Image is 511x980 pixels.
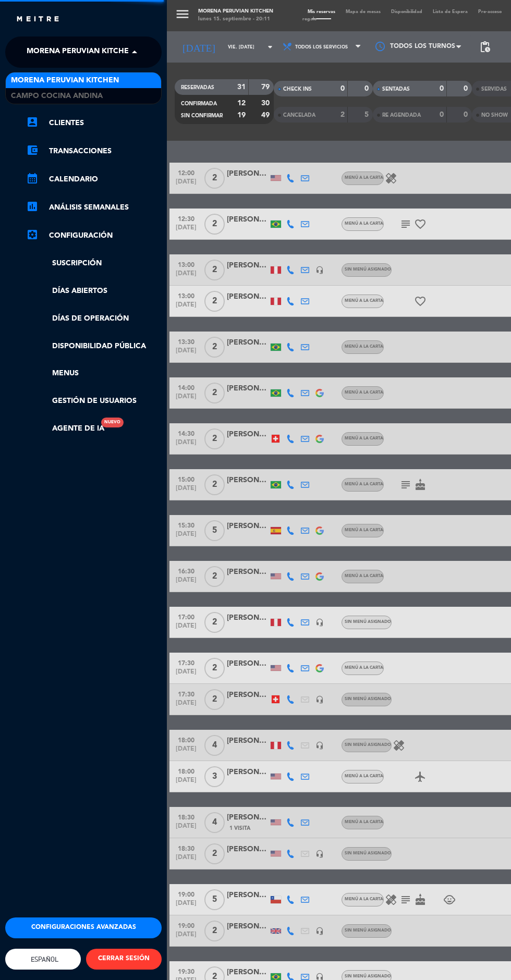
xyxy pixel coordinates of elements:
[26,423,104,435] a: Agente de IANuevo
[101,418,124,427] div: Nuevo
[26,285,162,297] a: Días abiertos
[26,117,162,129] a: account_boxClientes
[16,16,60,23] img: MEITRE
[26,201,162,214] a: assessmentANÁLISIS SEMANALES
[11,90,103,102] span: Campo Cocina Andina
[26,173,162,186] a: calendar_monthCalendario
[26,313,162,325] a: Días de Operación
[26,258,162,269] a: Suscripción
[5,917,162,938] button: Configuraciones avanzadas
[28,955,58,963] span: Español
[27,41,135,63] span: Morena Peruvian Kitchen
[26,200,39,213] i: assessment
[26,145,162,157] a: account_balance_walletTransacciones
[26,228,39,241] i: settings_applications
[26,395,162,407] a: Gestión de usuarios
[26,144,39,156] i: account_balance_wallet
[26,116,39,128] i: account_box
[26,367,162,379] a: Menus
[26,172,39,185] i: calendar_month
[26,229,162,242] a: Configuración
[11,75,119,87] span: Morena Peruvian Kitchen
[26,340,162,352] a: Disponibilidad pública
[86,949,162,970] button: CERRAR SESIÓN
